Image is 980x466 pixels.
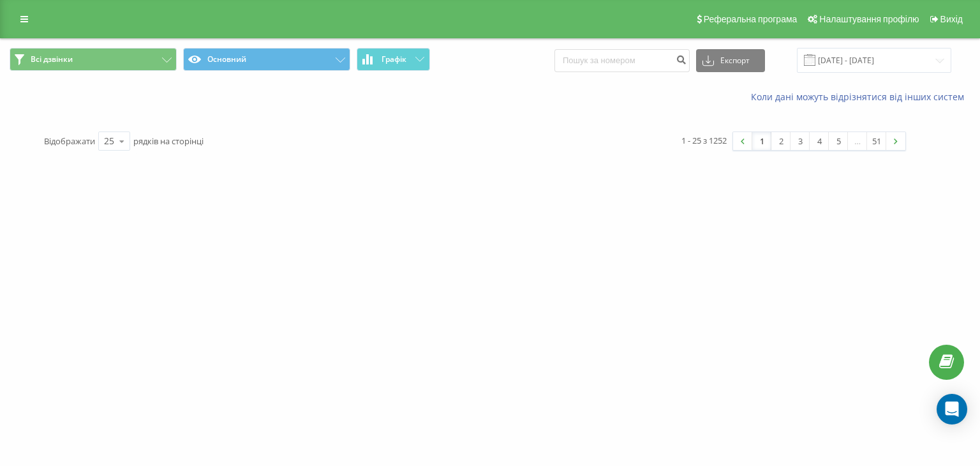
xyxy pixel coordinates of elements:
[829,132,848,150] a: 5
[867,132,886,150] a: 51
[940,14,963,24] span: Вихід
[791,132,810,150] a: 3
[10,48,177,71] button: Всі дзвінки
[848,132,867,150] div: …
[44,135,95,147] span: Відображати
[133,135,204,147] span: рядків на сторінці
[771,132,791,150] a: 2
[382,55,406,64] span: Графік
[183,48,350,71] button: Основний
[554,49,690,72] input: Пошук за номером
[704,14,798,24] span: Реферальна програма
[696,49,765,72] button: Експорт
[752,132,771,150] a: 1
[937,394,967,425] div: Open Intercom Messenger
[751,91,970,103] a: Коли дані можуть відрізнятися вiд інших систем
[31,54,73,64] span: Всі дзвінки
[104,135,114,147] div: 25
[819,14,919,24] span: Налаштування профілю
[681,134,727,147] div: 1 - 25 з 1252
[357,48,430,71] button: Графік
[810,132,829,150] a: 4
